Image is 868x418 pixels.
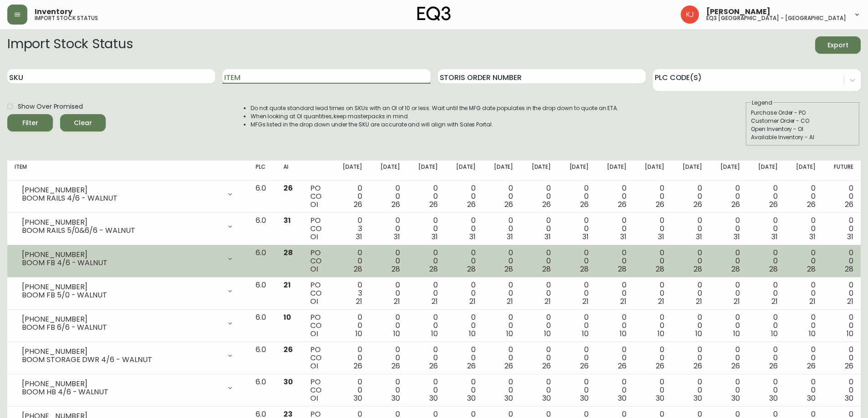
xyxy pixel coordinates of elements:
[603,249,627,273] div: 0 0
[528,378,551,403] div: 0 0
[469,328,476,339] span: 10
[641,313,664,338] div: 0 0
[679,281,702,306] div: 0 0
[248,310,276,342] td: 6.0
[394,232,400,242] span: 31
[693,264,702,274] span: 28
[717,313,740,338] div: 0 0
[431,328,438,339] span: 10
[15,249,241,269] div: [PHONE_NUMBER]BOOM FB 4/6 - WALNUT
[339,313,362,338] div: 0 0
[22,323,221,332] div: BOOM FB 6/6 - WALNUT
[542,361,551,371] span: 26
[251,104,619,112] li: Do not quote standard lead times on SKUs with an OI of 10 or less. Wait until the MFG date popula...
[22,388,221,396] div: BOOM HB 4/6 - WALNUT
[22,283,221,291] div: [PHONE_NUMBER]
[310,346,324,370] div: PO CO
[747,161,785,181] th: [DATE]
[755,217,778,241] div: 0 0
[807,199,816,210] span: 26
[528,184,551,209] div: 0 0
[504,264,513,274] span: 28
[283,344,293,355] span: 26
[248,374,276,407] td: 6.0
[582,232,589,242] span: 31
[407,161,445,181] th: [DATE]
[15,184,241,204] div: [PHONE_NUMBER]BOOM RAILS 4/6 - WALNUT
[679,184,702,209] div: 0 0
[596,161,634,181] th: [DATE]
[565,217,589,241] div: 0 0
[415,378,438,403] div: 0 0
[452,249,476,273] div: 0 0
[339,249,362,273] div: 0 0
[528,249,551,273] div: 0 0
[490,313,513,338] div: 0 0
[394,296,400,307] span: 21
[283,183,293,193] span: 26
[792,313,816,338] div: 0 0
[283,215,291,226] span: 31
[717,281,740,306] div: 0 0
[565,184,589,209] div: 0 0
[751,99,773,107] legend: Legend
[544,232,551,242] span: 31
[755,281,778,306] div: 0 0
[656,393,664,403] span: 30
[641,217,664,241] div: 0 0
[429,393,438,403] span: 30
[656,264,664,274] span: 28
[565,313,589,338] div: 0 0
[310,217,324,241] div: PO CO
[429,264,438,274] span: 28
[658,296,664,307] span: 21
[620,296,627,307] span: 21
[769,361,778,371] span: 26
[248,161,276,181] th: PLC
[845,264,853,274] span: 28
[310,313,324,338] div: PO CO
[15,346,241,366] div: [PHONE_NUMBER]BOOM STORAGE DWR 4/6 - WALNUT
[731,361,740,371] span: 26
[467,361,476,371] span: 26
[823,161,861,181] th: Future
[22,194,221,202] div: BOOM RAILS 4/6 - WALNUT
[18,102,83,111] span: Show Over Promised
[634,161,672,181] th: [DATE]
[415,281,438,306] div: 0 0
[332,161,370,181] th: [DATE]
[370,161,407,181] th: [DATE]
[603,346,627,370] div: 0 0
[504,361,513,371] span: 26
[847,296,853,307] span: 21
[310,199,318,210] span: OI
[283,312,291,322] span: 10
[717,378,740,403] div: 0 0
[565,346,589,370] div: 0 0
[731,199,740,210] span: 26
[679,217,702,241] div: 0 0
[845,393,853,403] span: 30
[695,328,702,339] span: 10
[845,361,853,371] span: 26
[603,217,627,241] div: 0 0
[755,346,778,370] div: 0 0
[696,232,702,242] span: 31
[22,251,221,259] div: [PHONE_NUMBER]
[603,378,627,403] div: 0 0
[558,161,596,181] th: [DATE]
[452,313,476,338] div: 0 0
[7,36,133,54] h2: Import Stock Status
[620,328,627,339] span: 10
[528,281,551,306] div: 0 0
[792,378,816,403] div: 0 0
[706,15,846,21] h5: eq3 [GEOGRAPHIC_DATA] - [GEOGRAPHIC_DATA]
[354,361,362,371] span: 26
[35,15,98,21] h5: import stock status
[542,264,551,274] span: 28
[339,378,362,403] div: 0 0
[830,346,853,370] div: 0 0
[717,184,740,209] div: 0 0
[809,232,816,242] span: 31
[310,393,318,403] span: OI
